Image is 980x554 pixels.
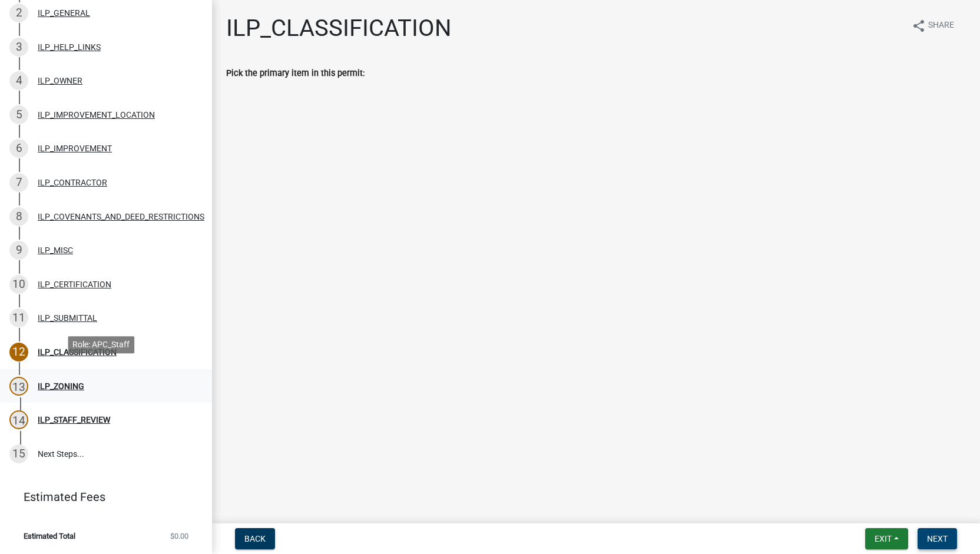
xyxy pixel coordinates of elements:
[9,173,28,192] div: 7
[38,382,84,390] div: ILP_ZONING
[38,144,112,152] div: ILP_IMPROVEMENT
[226,69,365,78] label: Pick the primary item in this permit:
[38,280,111,288] div: ILP_CERTIFICATION
[9,343,28,361] div: 12
[9,444,28,463] div: 15
[38,111,155,119] div: ILP_IMPROVEMENT_LOCATION
[902,14,964,37] button: shareShare
[928,19,954,33] span: Share
[9,241,28,260] div: 9
[244,534,266,543] span: Back
[38,178,107,187] div: ILP_CONTRACTOR
[9,139,28,158] div: 6
[9,207,28,226] div: 8
[912,19,926,33] i: share
[38,77,82,85] div: ILP_OWNER
[927,534,948,543] span: Next
[68,336,134,353] div: Role: APC_Staff
[170,532,188,540] span: $0.00
[38,348,117,356] div: ILP_CLASSIFICATION
[9,105,28,124] div: 5
[9,410,28,429] div: 14
[9,275,28,294] div: 10
[38,43,101,51] div: ILP_HELP_LINKS
[226,14,452,42] h1: ILP_CLASSIFICATION
[9,38,28,57] div: 3
[9,71,28,90] div: 4
[9,4,28,22] div: 2
[38,246,73,254] div: ILP_MISC
[918,528,957,549] button: Next
[9,485,193,509] a: Estimated Fees
[9,308,28,327] div: 11
[9,377,28,396] div: 13
[38,213,204,221] div: ILP_COVENANTS_AND_DEED_RESTRICTIONS
[24,532,75,540] span: Estimated Total
[38,9,90,17] div: ILP_GENERAL
[875,534,892,543] span: Exit
[38,416,110,424] div: ILP_STAFF_REVIEW
[38,314,97,322] div: ILP_SUBMITTAL
[865,528,908,549] button: Exit
[235,528,275,549] button: Back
